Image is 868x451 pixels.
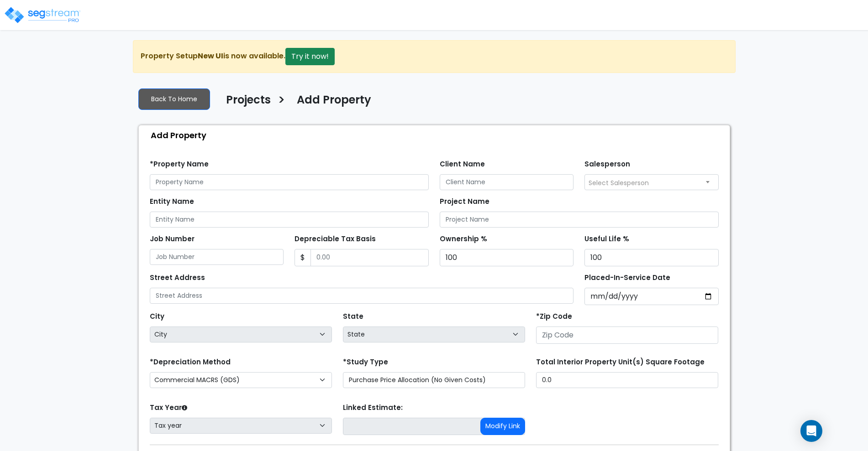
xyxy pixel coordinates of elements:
span: $ [295,249,311,266]
input: Entity Name [150,212,429,228]
label: Placed-In-Service Date [584,273,670,283]
label: Client Name [440,159,485,170]
a: Projects [219,93,271,113]
label: Useful Life % [584,234,629,244]
label: *Zip Code [536,311,572,322]
label: Street Address [150,273,205,283]
input: Property Name [150,174,429,190]
input: total square foot [536,372,718,388]
span: Select Salesperson [589,178,649,187]
input: Client Name [440,174,574,190]
label: *Study Type [343,357,388,368]
div: Add Property [143,125,730,145]
label: *Property Name [150,159,209,170]
input: Zip Code [536,327,718,344]
button: Modify Link [480,418,525,435]
label: Entity Name [150,197,194,207]
label: Project Name [440,197,489,207]
h3: > [278,93,285,110]
input: Useful Life % [584,249,719,266]
label: Linked Estimate: [343,403,403,413]
input: Project Name [440,212,719,228]
label: Ownership % [440,234,487,244]
label: State [343,311,363,322]
h4: Projects [226,93,271,109]
label: Salesperson [584,159,630,170]
input: Job Number [150,249,284,265]
input: Ownership % [440,249,574,266]
label: Total Interior Property Unit(s) Square Footage [536,357,705,368]
strong: New UI [198,51,223,61]
label: *Depreciation Method [150,357,231,368]
button: Try it now! [285,48,335,65]
a: Add Property [290,93,371,113]
a: Back To Home [138,88,210,110]
div: Open Intercom Messenger [800,420,822,442]
img: logo_pro_r.png [4,6,81,24]
input: 0.00 [310,249,429,266]
input: Street Address [150,288,574,304]
label: City [150,311,164,322]
label: Job Number [150,234,195,244]
label: Tax Year [150,403,187,413]
div: Property Setup is now available. [133,40,736,73]
h4: Add Property [297,93,371,109]
label: Depreciable Tax Basis [295,234,376,244]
